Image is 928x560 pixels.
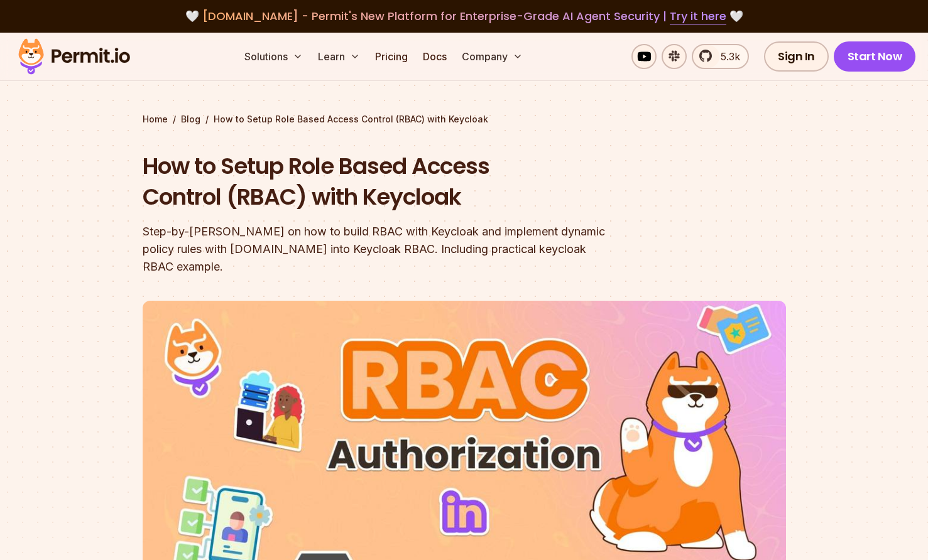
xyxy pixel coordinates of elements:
span: 5.3k [713,49,740,64]
a: Pricing [370,44,413,69]
div: 🤍 🤍 [30,8,898,25]
a: Start Now [834,41,916,72]
h1: How to Setup Role Based Access Control (RBAC) with Keycloak [143,151,625,213]
a: Try it here [670,8,726,24]
div: / / [143,113,786,126]
a: 5.3k [692,44,749,69]
button: Company [457,44,528,69]
div: Step-by-[PERSON_NAME] on how to build RBAC with Keycloak and implement dynamic policy rules with ... [143,223,625,276]
a: Home [143,113,168,126]
button: Solutions [239,44,308,69]
button: Learn [313,44,365,69]
a: Blog [181,113,200,126]
img: Permit logo [13,35,136,78]
a: Docs [418,44,452,69]
a: Sign In [764,41,829,72]
span: [DOMAIN_NAME] - Permit's New Platform for Enterprise-Grade AI Agent Security | [202,8,726,24]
